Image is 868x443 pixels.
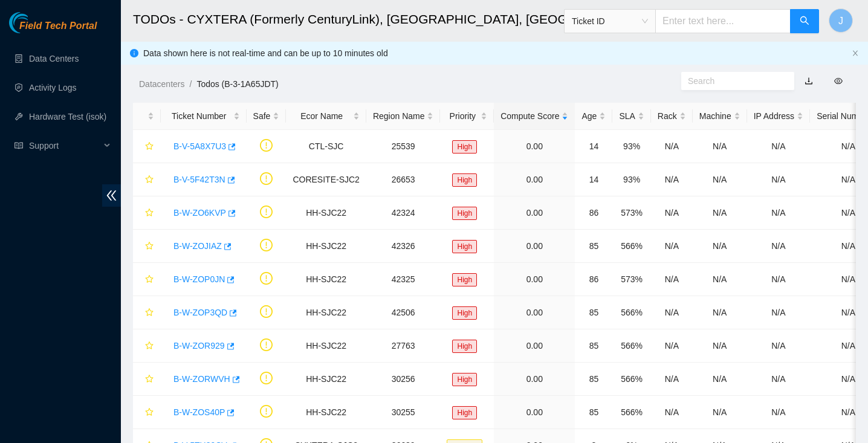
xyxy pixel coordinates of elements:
[575,363,612,396] td: 85
[494,230,575,263] td: 0.00
[140,336,154,355] button: star
[102,184,121,207] span: double-left
[286,163,366,196] td: CORESITE-SJC2
[575,396,612,429] td: 85
[366,296,441,329] td: 42506
[747,163,810,196] td: N/A
[366,363,441,396] td: 30256
[790,9,819,33] button: search
[29,112,106,121] a: Hardware Test (isok)
[286,396,366,429] td: HH-SJC22
[452,306,477,320] span: High
[29,54,79,63] a: Data Centers
[452,173,477,187] span: High
[286,329,366,363] td: HH-SJC22
[140,170,154,189] button: star
[612,363,650,396] td: 566%
[747,296,810,329] td: N/A
[140,203,154,222] button: star
[173,374,230,384] a: B-W-ZORWVH
[612,296,650,329] td: 566%
[575,196,612,230] td: 86
[693,230,747,263] td: N/A
[196,79,278,89] a: Todos (B-3-1A65JDT)
[747,130,810,163] td: N/A
[145,341,154,351] span: star
[651,396,693,429] td: N/A
[286,130,366,163] td: CTL-SJC
[452,406,477,419] span: High
[693,296,747,329] td: N/A
[145,375,154,384] span: star
[452,340,477,353] span: High
[286,196,366,230] td: HH-SJC22
[173,175,225,184] a: B-V-5F42T3N
[747,363,810,396] td: N/A
[575,163,612,196] td: 14
[494,329,575,363] td: 0.00
[747,396,810,429] td: N/A
[747,263,810,296] td: N/A
[651,130,693,163] td: N/A
[145,142,154,152] span: star
[747,230,810,263] td: N/A
[140,369,154,389] button: star
[494,130,575,163] td: 0.00
[173,241,222,251] a: B-W-ZOJIAZ
[173,141,226,151] a: B-V-5A8X7U3
[366,130,441,163] td: 25539
[260,272,273,285] span: exclamation-circle
[575,130,612,163] td: 14
[260,172,273,185] span: exclamation-circle
[286,230,366,263] td: HH-SJC22
[140,403,154,422] button: star
[829,8,853,33] button: J
[366,163,441,196] td: 26653
[693,163,747,196] td: N/A
[260,305,273,318] span: exclamation-circle
[452,240,477,253] span: High
[693,363,747,396] td: N/A
[494,396,575,429] td: 0.00
[140,137,154,156] button: star
[612,230,650,263] td: 566%
[651,196,693,230] td: N/A
[173,341,225,351] a: B-W-ZOR929
[800,16,809,27] span: search
[260,405,273,418] span: exclamation-circle
[612,163,650,196] td: 93%
[140,236,154,256] button: star
[693,196,747,230] td: N/A
[612,329,650,363] td: 566%
[366,263,441,296] td: 42325
[366,329,441,363] td: 27763
[452,373,477,386] span: High
[260,372,273,384] span: exclamation-circle
[693,396,747,429] td: N/A
[494,196,575,230] td: 0.00
[173,274,225,284] a: B-W-ZOP0JN
[286,263,366,296] td: HH-SJC22
[145,209,154,218] span: star
[693,329,747,363] td: N/A
[612,130,650,163] td: 93%
[140,303,154,322] button: star
[651,363,693,396] td: N/A
[612,396,650,429] td: 566%
[838,13,843,28] span: J
[173,208,226,218] a: B-W-ZO6KVP
[852,50,859,57] button: close
[494,363,575,396] td: 0.00
[612,196,650,230] td: 573%
[9,12,61,33] img: Akamai Technologies
[29,134,100,158] span: Support
[366,396,441,429] td: 30255
[15,141,23,150] span: read
[173,308,227,317] a: B-W-ZOP3QD
[693,130,747,163] td: N/A
[572,12,648,30] span: Ticket ID
[575,230,612,263] td: 85
[655,9,791,33] input: Enter text here...
[366,196,441,230] td: 42324
[9,22,97,37] a: Akamai TechnologiesField Tech Portal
